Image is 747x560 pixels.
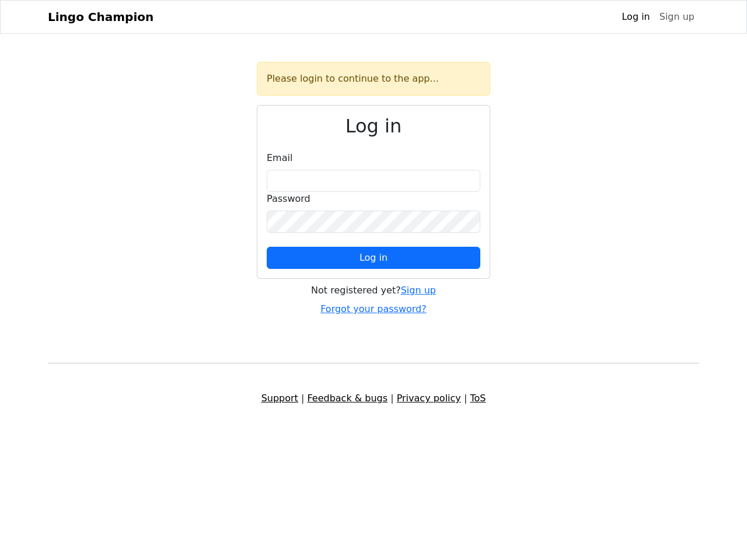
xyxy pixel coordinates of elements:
div: Please login to continue to the app... [257,62,490,96]
a: ToS [470,393,486,404]
a: Privacy policy [397,393,461,404]
a: Sign up [655,5,699,29]
a: Feedback & bugs [307,393,388,404]
div: Not registered yet? [257,283,490,297]
label: Email [267,151,292,165]
div: | | | [41,391,706,405]
a: Sign up [401,285,436,296]
button: Log in [267,247,480,269]
h2: Log in [267,115,480,137]
a: Log in [617,5,654,29]
label: Password [267,192,310,206]
a: Forgot your password? [320,303,427,314]
a: Support [261,393,298,404]
span: Log in [359,252,388,263]
a: Lingo Champion [48,5,153,29]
